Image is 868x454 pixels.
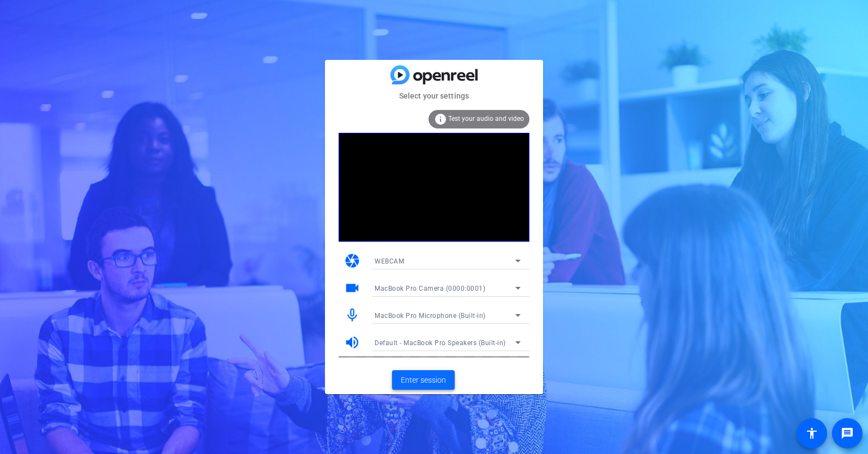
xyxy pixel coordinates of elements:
[344,307,360,323] mat-icon: mic_none
[390,65,478,84] img: blue-gradient.svg
[401,375,446,386] span: Enter session
[392,370,455,390] button: Enter session
[325,90,543,102] mat-card-subtitle: Select your settings
[375,339,506,347] span: Default - MacBook Pro Speakers (Built-in)
[448,115,524,122] span: Test your audio and video
[375,312,486,320] span: MacBook Pro Microphone (Built-in)
[344,253,360,269] mat-icon: camera
[434,113,447,126] mat-icon: info
[841,427,854,440] mat-icon: message
[344,280,360,296] mat-icon: videocam
[375,285,485,292] span: MacBook Pro Camera (0000:0001)
[344,334,360,351] mat-icon: volume_up
[805,427,818,440] mat-icon: accessibility
[375,257,404,265] span: WEBCAM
